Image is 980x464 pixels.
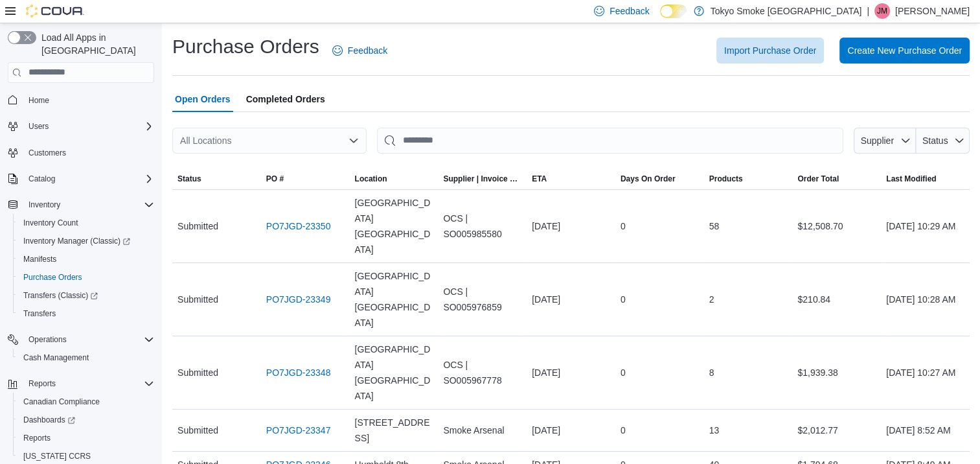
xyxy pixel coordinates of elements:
span: Location [355,174,387,184]
a: Canadian Compliance [18,394,105,410]
h1: Purchase Orders [172,34,319,60]
span: Open Orders [175,86,231,112]
span: [GEOGRAPHIC_DATA] [GEOGRAPHIC_DATA] [355,342,433,404]
div: [DATE] 8:52 AM [881,417,970,443]
span: Users [28,121,49,132]
span: ETA [532,174,547,184]
div: OCS | SO005976859 [438,279,527,320]
p: | [867,3,869,19]
span: 13 [709,423,720,438]
span: Feedback [610,5,649,17]
button: Create New Purchase Order [839,38,970,64]
a: Customers [23,145,71,161]
a: PO7JGD-23349 [266,292,331,307]
span: Purchase Orders [18,270,154,285]
a: PO7JGD-23347 [266,423,331,438]
div: [DATE] 10:27 AM [881,360,970,386]
span: 58 [709,218,720,234]
span: [US_STATE] CCRS [23,451,91,461]
span: Inventory Manager (Classic) [23,236,130,246]
input: Dark Mode [660,5,687,18]
span: Purchase Orders [23,272,82,283]
button: Home [3,91,159,110]
span: Canadian Compliance [23,397,100,407]
span: Inventory [23,197,154,213]
div: [DATE] [527,286,615,312]
div: $12,508.70 [792,213,881,239]
input: This is a search bar. After typing your query, hit enter to filter the results lower in the page. [377,128,843,154]
button: Reports [23,376,61,391]
span: Days On Order [621,174,676,184]
a: Home [23,93,54,108]
span: Operations [23,332,154,347]
span: Catalog [28,174,55,184]
span: Manifests [23,254,56,264]
span: Inventory Manager (Classic) [18,233,154,249]
button: Customers [3,143,159,162]
span: Inventory [28,200,60,210]
span: 8 [709,365,714,380]
button: Last Modified [881,168,970,189]
p: Tokyo Smoke [GEOGRAPHIC_DATA] [711,3,862,19]
button: Location [350,168,439,189]
span: [GEOGRAPHIC_DATA] [GEOGRAPHIC_DATA] [355,195,433,257]
span: [STREET_ADDRESS] [355,415,433,446]
span: Products [709,174,743,184]
span: 0 [621,365,626,380]
button: Reports [3,375,159,393]
div: Smoke Arsenal [438,417,527,443]
p: [PERSON_NAME] [895,3,970,19]
span: Submitted [177,218,218,234]
span: Operations [28,334,67,345]
button: Operations [23,332,72,347]
button: Status [172,168,261,189]
button: Purchase Orders [13,268,159,286]
a: Transfers (Classic) [18,288,103,303]
button: Operations [3,331,159,349]
span: Supplier [861,135,894,146]
button: Catalog [23,171,60,187]
span: Transfers [23,308,56,319]
button: Days On Order [615,168,704,189]
button: Inventory [23,197,65,213]
button: Transfers [13,305,159,323]
button: Users [23,119,54,134]
button: PO # [261,168,350,189]
span: Users [23,119,154,134]
span: Home [28,95,49,106]
span: Cash Management [23,353,89,363]
div: $2,012.77 [792,417,881,443]
span: 2 [709,292,714,307]
a: [US_STATE] CCRS [18,448,96,464]
button: Supplier [854,128,916,154]
span: Canadian Compliance [18,394,154,410]
div: [DATE] [527,360,615,386]
span: 0 [621,292,626,307]
a: Purchase Orders [18,270,87,285]
span: Manifests [18,251,154,267]
span: 0 [621,423,626,438]
span: Catalog [23,171,154,187]
span: Reports [23,433,51,443]
span: Supplier | Invoice Number [443,174,521,184]
span: [GEOGRAPHIC_DATA] [GEOGRAPHIC_DATA] [355,268,433,331]
span: Transfers [18,306,154,321]
img: Cova [26,5,84,17]
span: Completed Orders [246,86,325,112]
div: OCS | SO005967778 [438,352,527,393]
span: JM [877,3,887,19]
a: Feedback [327,38,393,64]
span: Cash Management [18,350,154,365]
a: Reports [18,430,56,446]
span: Transfers (Classic) [18,288,154,303]
span: Submitted [177,423,218,438]
span: Feedback [348,44,387,57]
div: [DATE] [527,213,615,239]
span: Order Total [797,174,839,184]
span: Dashboards [23,415,75,425]
span: Last Modified [886,174,936,184]
span: Inventory Count [23,218,78,228]
span: Reports [28,378,56,389]
span: Customers [28,148,66,158]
